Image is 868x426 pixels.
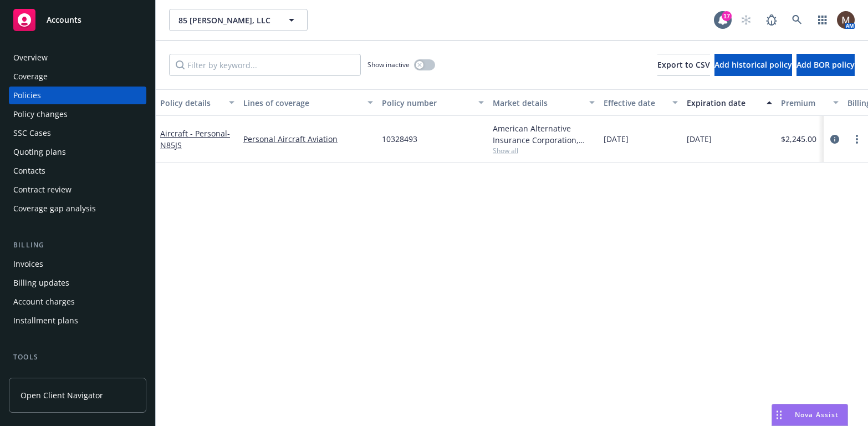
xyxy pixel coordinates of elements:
[599,89,682,116] button: Effective date
[367,60,410,69] span: Show inactive
[382,133,417,145] span: 10328493
[377,89,488,116] button: Policy number
[9,87,146,104] a: Policies
[9,200,146,217] a: Coverage gap analysis
[795,410,839,419] span: Nova Assist
[9,293,146,311] a: Account charges
[9,312,146,329] a: Installment plans
[156,89,239,116] button: Policy details
[13,143,66,161] div: Quoting plans
[796,59,855,70] span: Add BOR policy
[657,59,710,70] span: Export to CSV
[13,312,78,329] div: Installment plans
[9,105,146,123] a: Policy changes
[488,89,599,116] button: Market details
[13,68,48,85] div: Coverage
[722,11,732,21] div: 17
[21,389,103,401] span: Open Client Navigator
[9,240,146,251] div: Billing
[828,133,841,146] a: circleInformation
[243,133,373,145] a: Personal Aircraft Aviation
[9,4,146,35] a: Accounts
[781,97,826,109] div: Premium
[493,97,583,109] div: Market details
[47,16,81,24] span: Accounts
[178,14,274,26] span: 85 [PERSON_NAME], LLC
[687,133,712,145] span: [DATE]
[811,9,834,31] a: Switch app
[493,123,595,146] div: American Alternative Insurance Corporation, [GEOGRAPHIC_DATA] Re, Global Aerospace Inc
[13,49,48,67] div: Overview
[13,124,51,142] div: SSC Cases
[714,59,792,70] span: Add historical policy
[772,404,848,426] button: Nova Assist
[382,97,472,109] div: Policy number
[604,133,629,145] span: [DATE]
[714,54,792,76] button: Add historical policy
[687,97,760,109] div: Expiration date
[13,274,69,292] div: Billing updates
[13,293,75,311] div: Account charges
[837,11,855,29] img: photo
[13,367,60,385] div: Manage files
[13,162,45,180] div: Contacts
[169,54,361,76] input: Filter by keyword...
[9,124,146,142] a: SSC Cases
[9,143,146,161] a: Quoting plans
[160,128,230,150] span: - N85JS
[735,9,757,31] a: Start snowing
[9,49,146,67] a: Overview
[9,68,146,85] a: Coverage
[239,89,377,116] button: Lines of coverage
[777,89,843,116] button: Premium
[850,133,864,146] a: more
[772,404,786,425] div: Drag to move
[13,181,72,199] div: Contract review
[796,54,855,76] button: Add BOR policy
[682,89,777,116] button: Expiration date
[9,181,146,199] a: Contract review
[13,87,41,104] div: Policies
[243,97,361,109] div: Lines of coverage
[13,200,96,217] div: Coverage gap analysis
[9,367,146,385] a: Manage files
[9,352,146,363] div: Tools
[781,133,816,145] span: $2,245.00
[9,255,146,273] a: Invoices
[657,54,710,76] button: Export to CSV
[786,9,808,31] a: Search
[760,9,783,31] a: Report a Bug
[9,274,146,292] a: Billing updates
[13,255,43,273] div: Invoices
[13,105,68,123] div: Policy changes
[9,162,146,180] a: Contacts
[160,128,230,150] a: Aircraft - Personal
[160,97,222,109] div: Policy details
[604,97,666,109] div: Effective date
[169,9,308,31] button: 85 [PERSON_NAME], LLC
[493,146,595,155] span: Show all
